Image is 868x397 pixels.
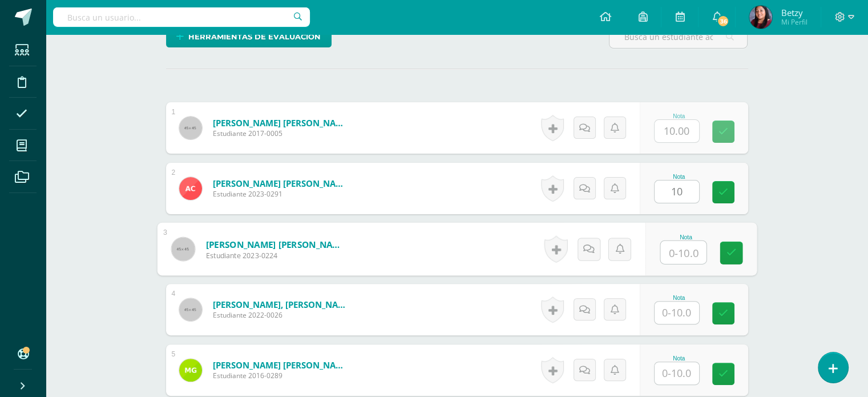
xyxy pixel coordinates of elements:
a: Herramientas de evaluación [166,25,332,47]
span: Herramientas de evaluación [188,26,321,47]
div: Nota [654,113,704,119]
a: [PERSON_NAME], [PERSON_NAME] [213,299,350,310]
img: 45x45 [179,298,202,321]
span: Mi Perfil [781,17,807,27]
span: Estudiante 2023-0291 [213,189,350,199]
a: [PERSON_NAME] [PERSON_NAME] [205,238,346,250]
div: Nota [660,234,712,240]
img: 45x45 [179,117,202,139]
input: 0-10.0 [655,302,699,324]
span: Betzy [781,7,807,18]
a: [PERSON_NAME] [PERSON_NAME] [213,117,350,129]
span: Estudiante 2016-0289 [213,371,350,380]
input: 0-10.0 [655,181,699,203]
img: e3ef1c2e9fb4cf0091d72784ffee823d.png [749,6,772,29]
div: Nota [654,174,704,180]
div: Nota [654,355,704,362]
img: 45x45 [171,237,195,260]
span: Estudiante 2022-0026 [213,310,350,320]
img: 0227617472ca3b70ad725611565b9ad6.png [179,177,202,200]
input: 0-10.0 [655,120,699,142]
a: [PERSON_NAME] [PERSON_NAME] [213,178,350,189]
span: Estudiante 2023-0224 [205,250,346,260]
input: 0-10.0 [660,241,706,264]
input: Busca un estudiante aquí... [609,26,747,48]
input: Busca un usuario... [53,7,310,27]
img: 3e631e37bb738f0f17c1578d44d3feb6.png [179,359,202,382]
a: [PERSON_NAME] [PERSON_NAME] [213,359,350,371]
span: Estudiante 2017-0005 [213,129,350,138]
input: 0-10.0 [655,362,699,384]
div: Nota [654,295,704,301]
span: 36 [717,15,729,27]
